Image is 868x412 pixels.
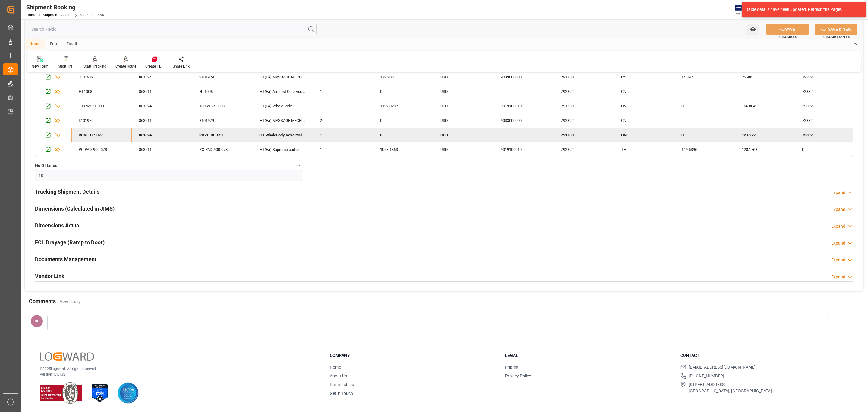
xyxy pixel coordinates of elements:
div: 3101979 [71,113,132,128]
div: Press SPACE to select this row. [35,70,71,84]
div: 1 [313,128,373,142]
span: No Of Lines [35,163,57,169]
div: 791750 [554,70,614,84]
div: 100-WB71-003 [192,99,252,113]
div: USD [433,142,493,157]
div: 72832 [795,84,855,99]
div: 863511 [132,113,192,128]
div: 1 [313,70,373,84]
div: Share Link [173,64,190,69]
div: USD [433,70,493,84]
img: ISO 27001 Certification [89,382,110,404]
div: 0 [373,128,433,142]
div: CN [614,113,674,128]
div: 0 [373,84,433,99]
div: 3101979 [192,70,252,84]
div: 0 [674,128,734,142]
div: Email [62,39,82,49]
div: Expand [831,223,845,230]
div: 863511 [132,84,192,99]
div: 72832 [795,70,855,84]
div: 791750 [554,99,614,113]
div: 149.5396 [674,142,734,157]
span: [STREET_ADDRESS], [GEOGRAPHIC_DATA], [GEOGRAPHIC_DATA] [689,382,772,394]
div: CN [614,70,674,84]
h3: Legal [505,352,673,359]
div: Create Route [115,64,136,69]
div: Press SPACE to deselect this row. [35,128,71,142]
img: Logward Logo [40,352,94,361]
div: PC-PAD-900-078 [192,142,252,157]
a: Home [330,365,341,369]
div: Edit [45,39,62,49]
div: 9019100010 [493,99,554,113]
img: AICPA SOC [118,382,139,404]
button: SAVE [766,24,809,35]
a: Imprint [505,365,519,369]
div: CN [614,128,674,142]
div: HT(Ea) WholeBody 7.1 [252,99,313,113]
div: HT(Ea) Supreme pad-set [252,142,313,157]
div: Create PDF [145,64,164,69]
input: Search Fields [28,24,317,35]
div: 100-WB71-003 [71,99,132,113]
div: Table details have been updated. Refresh the Page!. [746,6,857,13]
div: Expand [831,206,845,213]
a: Get in Touch [330,391,353,396]
div: 861524 [132,70,192,84]
span: DL [35,319,39,323]
div: Press SPACE to select this row. [35,99,71,113]
div: 792392 [554,84,614,99]
div: TH [614,142,674,157]
div: USD [433,84,493,99]
div: 1 [313,142,373,157]
p: © 2025 Logward. All rights reserved. [40,366,315,372]
div: 72832 [795,99,855,113]
div: Start Tracking [83,64,106,69]
div: Expand [831,240,845,246]
div: Shipment Booking [26,3,104,12]
div: 791750 [554,128,614,142]
div: Expand [831,189,845,196]
div: 792392 [554,113,614,128]
div: USD [433,113,493,128]
div: 1 [313,84,373,99]
div: 9033000000 [493,70,554,84]
div: 179.903 [373,70,433,84]
div: HT1008 [192,84,252,99]
div: 9019100010 [493,142,554,157]
div: 0 [373,113,433,128]
h3: Company [330,352,498,359]
div: Press SPACE to select this row. [35,84,71,99]
div: Press SPACE to select this row. [35,113,71,128]
div: ROVE-SP-027 [192,128,252,142]
div: 2 [313,113,373,128]
a: Partnerships [330,382,354,387]
div: 3101979 [71,70,132,84]
div: 0 [674,99,734,113]
h2: Dimensions Actual [35,221,81,230]
span: Ctrl/CMD + S [779,35,797,39]
a: Privacy Policy [505,373,531,378]
a: About Us [330,373,347,378]
div: CN [614,99,674,113]
span: Ctrl/CMD + Shift + S [823,35,850,39]
div: HT(Ea) MASSAGE MECH WB7.1 [252,70,313,84]
div: 9033000000 [493,113,554,128]
div: 3101979 [192,113,252,128]
div: 14.392 [674,70,734,84]
h2: Tracking Shipment Details [35,188,99,196]
div: 26.985 [734,70,795,84]
div: 0 [795,142,855,157]
div: 12.5972 [734,128,795,142]
h2: FCL Drayage (Ramp to Door) [35,238,105,246]
h2: Comments [29,297,56,305]
div: HT1008 [71,84,132,99]
div: PC-PAD-900-078 [71,142,132,157]
div: 861524 [132,128,192,142]
div: ROVE-SP-027 [71,128,132,142]
p: Version 1.1.132 [40,372,315,377]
